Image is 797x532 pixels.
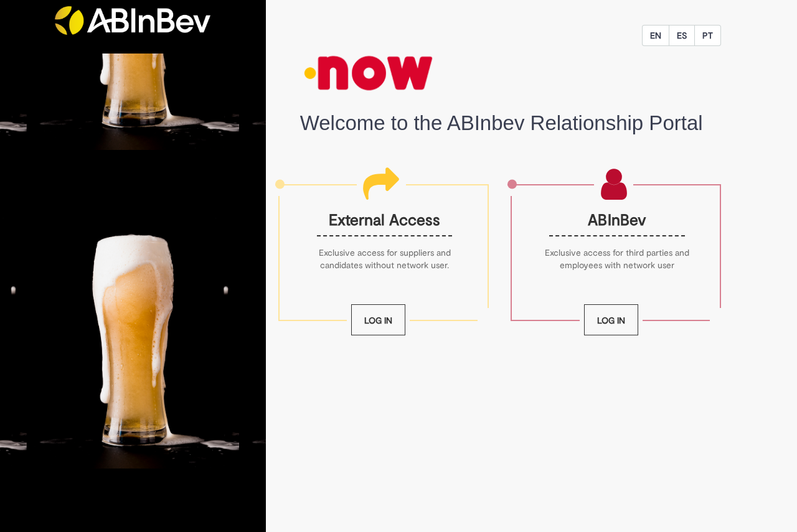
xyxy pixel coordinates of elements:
button: PT [694,25,721,46]
p: Exclusive access for suppliers and candidates without network user. [309,246,460,271]
img: ABInbev-white.png [55,6,210,35]
a: Log In [351,304,405,335]
p: Exclusive access for third parties and employees with network user [542,246,692,271]
button: EN [642,25,669,46]
a: Log In [584,304,638,335]
button: ES [669,25,695,46]
h1: Welcome to the ABInbev Relationship Portal [300,112,722,134]
img: logo_now_small.png [300,46,437,100]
